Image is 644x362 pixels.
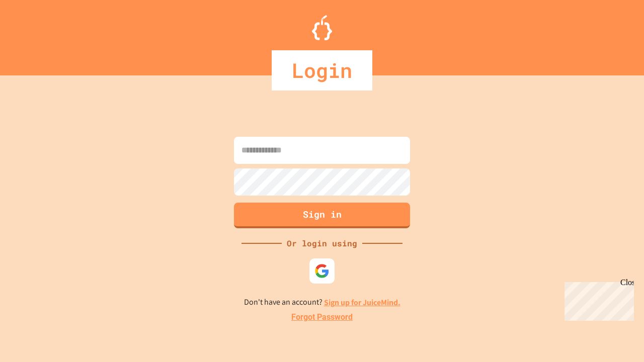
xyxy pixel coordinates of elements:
[272,50,372,90] div: Login
[291,311,353,323] a: Forgot Password
[244,296,400,309] p: Don't have an account?
[602,322,634,352] iframe: chat widget
[4,4,69,64] div: Chat with us now!Close
[314,263,330,279] img: google-icon.svg
[560,278,634,321] iframe: chat widget
[282,237,362,249] div: Or login using
[234,203,410,228] button: Sign in
[324,297,400,308] a: Sign up for JuiceMind.
[312,15,332,40] img: Logo.svg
